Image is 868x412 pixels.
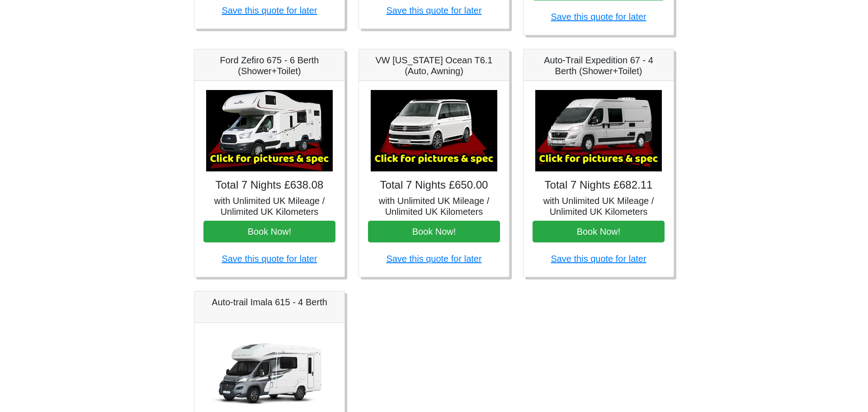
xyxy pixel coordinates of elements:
[533,221,665,242] button: Book Now!
[203,179,335,192] h4: Total 7 Nights £638.08
[551,12,646,22] a: Save this quote for later
[206,90,333,171] img: Ford Zefiro 675 - 6 Berth (Shower+Toilet)
[222,254,317,264] a: Save this quote for later
[203,221,335,242] button: Book Now!
[533,179,665,192] h4: Total 7 Nights £682.11
[203,195,335,217] h5: with Unlimited UK Mileage / Unlimited UK Kilometers
[386,254,481,264] a: Save this quote for later
[368,221,500,242] button: Book Now!
[533,195,665,217] h5: with Unlimited UK Mileage / Unlimited UK Kilometers
[551,254,646,264] a: Save this quote for later
[203,297,335,308] h5: Auto-trail Imala 615 - 4 Berth
[371,90,497,171] img: VW California Ocean T6.1 (Auto, Awning)
[535,90,662,171] img: Auto-Trail Expedition 67 - 4 Berth (Shower+Toilet)
[533,55,665,76] h5: Auto-Trail Expedition 67 - 4 Berth (Shower+Toilet)
[368,179,500,192] h4: Total 7 Nights £650.00
[222,5,317,15] a: Save this quote for later
[203,55,335,76] h5: Ford Zefiro 675 - 6 Berth (Shower+Toilet)
[368,55,500,76] h5: VW [US_STATE] Ocean T6.1 (Auto, Awning)
[386,5,481,15] a: Save this quote for later
[368,195,500,217] h5: with Unlimited UK Mileage / Unlimited UK Kilometers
